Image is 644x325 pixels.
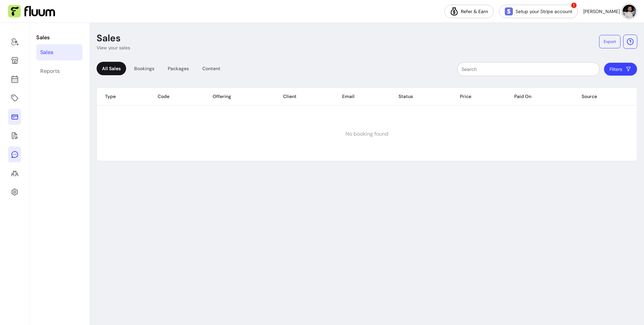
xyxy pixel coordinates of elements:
[583,8,620,15] span: [PERSON_NAME]
[444,5,494,18] a: Refer & Earn
[8,90,21,106] a: Offerings
[129,62,160,75] div: Bookings
[8,128,21,144] a: Forms
[623,5,636,18] img: avatar
[36,63,83,79] a: Reports
[97,44,130,51] p: View your sales
[8,52,21,68] a: Storefront
[97,88,150,105] th: Type
[8,109,21,125] a: Sales
[8,5,55,18] img: Fluum Logo
[150,88,205,105] th: Code
[8,71,21,87] a: Calendar
[97,107,637,161] td: No booking found
[197,62,226,75] div: Content
[8,34,21,50] a: Home
[462,66,595,73] input: Search
[599,35,621,48] button: Export
[506,88,574,105] th: Paid On
[40,48,53,56] div: Sales
[97,62,126,75] div: All Sales
[452,88,506,105] th: Price
[499,5,578,18] a: Setup your Stripe account
[40,67,60,75] div: Reports
[583,5,636,18] button: avatar[PERSON_NAME]
[571,2,577,9] span: !
[334,88,391,105] th: Email
[205,88,275,105] th: Offering
[162,62,194,75] div: Packages
[390,88,451,105] th: Status
[97,32,121,44] p: Sales
[36,34,83,42] p: Sales
[36,44,83,60] a: Sales
[574,88,637,105] th: Source
[275,88,334,105] th: Client
[505,7,513,15] img: Stripe Icon
[8,165,21,181] a: Clients
[8,146,21,162] a: My Messages
[8,184,21,200] a: Settings
[604,62,637,76] button: Filters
